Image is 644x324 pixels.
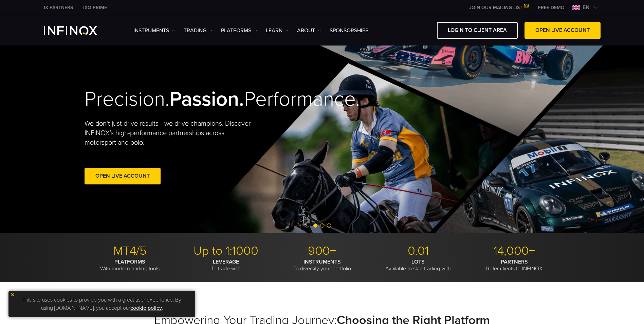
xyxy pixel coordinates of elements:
p: 14,000+ [469,244,560,258]
strong: PARTNERS [501,258,528,265]
p: MT4/5 [85,244,176,258]
a: INFINOX Logo [44,26,113,35]
a: INFINOX [39,4,78,11]
a: Instruments [133,26,175,35]
p: Refer clients to INFINOX [469,258,560,272]
p: To trade with [181,258,272,272]
p: 900+ [277,244,368,258]
a: JOIN OUR MAILING LIST [464,5,533,11]
strong: PLATFORMS [114,258,145,265]
a: SPONSORSHIPS [330,26,368,35]
h2: Precision. Performance. [85,87,298,112]
p: With modern trading tools [85,258,176,272]
a: LOGIN TO CLIENT AREA [437,22,518,39]
span: Go to slide 1 [313,223,317,228]
strong: Passion. [169,87,244,111]
a: ABOUT [297,26,321,35]
p: This site uses cookies to provide you with a great user experience. By using [DOMAIN_NAME], you a... [12,294,192,314]
a: TRADING [184,26,213,35]
span: Go to slide 2 [320,223,324,228]
span: Go to slide 3 [327,223,331,228]
a: Learn [266,26,289,35]
img: yellow close icon [10,292,15,297]
a: INFINOX [78,4,112,11]
p: To diversify your portfolio [277,258,368,272]
a: cookie policy [130,305,162,311]
strong: LEVERAGE [213,258,239,265]
p: 0.01 [373,244,464,258]
p: Available to start trading with [373,258,464,272]
strong: INSTRUMENTS [303,258,341,265]
a: PLATFORMS [221,26,257,35]
strong: LOTS [411,258,425,265]
p: We don't just drive results—we drive champions. Discover INFINOX’s high-performance partnerships ... [85,119,256,147]
span: en [580,3,592,12]
a: Open Live Account [85,168,161,184]
a: OPEN LIVE ACCOUNT [525,22,601,39]
a: INFINOX MENU [533,4,570,11]
p: Up to 1:1000 [181,244,272,258]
